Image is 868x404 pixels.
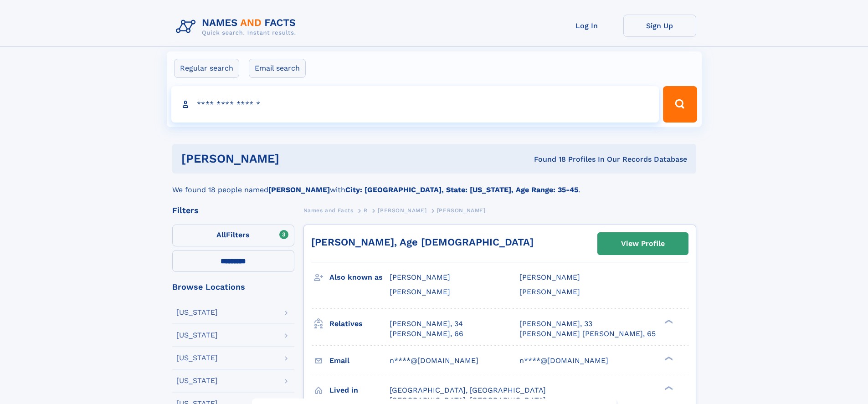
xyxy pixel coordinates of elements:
[329,353,390,368] h3: Email
[519,287,580,296] span: [PERSON_NAME]
[172,225,294,246] label: Filters
[550,15,623,37] a: Log In
[663,355,673,361] div: ❯
[176,377,218,384] div: [US_STATE]
[345,185,578,194] b: City: [GEOGRAPHIC_DATA], State: [US_STATE], Age Range: 35-45
[172,15,303,39] img: Logo Names and Facts
[663,385,673,391] div: ❯
[268,185,330,194] b: [PERSON_NAME]
[311,236,534,248] a: [PERSON_NAME], Age [DEMOGRAPHIC_DATA]
[172,206,294,215] div: Filters
[390,319,463,329] a: [PERSON_NAME], 34
[181,153,407,164] h1: [PERSON_NAME]
[172,283,294,291] div: Browse Locations
[519,273,580,281] span: [PERSON_NAME]
[598,233,688,255] a: View Profile
[329,316,390,332] h3: Relatives
[663,318,673,324] div: ❯
[519,329,656,339] a: [PERSON_NAME] [PERSON_NAME], 65
[663,86,697,123] button: Search Button
[303,205,354,216] a: Names and Facts
[249,59,306,78] label: Email search
[364,207,368,214] span: R
[378,207,426,214] span: [PERSON_NAME]
[437,207,486,214] span: [PERSON_NAME]
[406,154,687,164] div: Found 18 Profiles In Our Records Database
[329,270,390,285] h3: Also known as
[621,233,665,254] div: View Profile
[216,230,226,239] span: All
[390,329,463,339] a: [PERSON_NAME], 66
[329,383,390,398] h3: Lived in
[378,205,426,216] a: [PERSON_NAME]
[390,273,450,281] span: [PERSON_NAME]
[364,205,368,216] a: R
[176,309,218,316] div: [US_STATE]
[390,287,450,296] span: [PERSON_NAME]
[176,332,218,339] div: [US_STATE]
[390,386,546,394] span: [GEOGRAPHIC_DATA], [GEOGRAPHIC_DATA]
[176,354,218,362] div: [US_STATE]
[623,15,696,37] a: Sign Up
[172,174,696,195] div: We found 18 people named with .
[174,59,239,78] label: Regular search
[519,319,592,329] a: [PERSON_NAME], 33
[171,86,659,123] input: search input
